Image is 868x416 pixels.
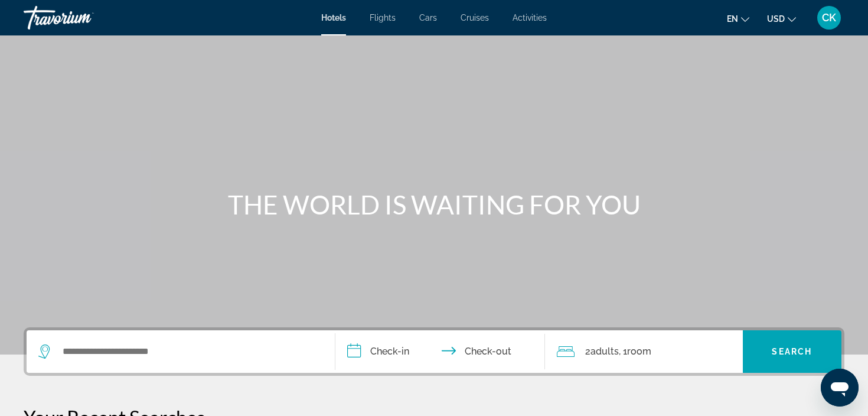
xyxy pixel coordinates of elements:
span: CK [822,12,836,24]
button: Change language [727,10,749,27]
span: Room [627,346,651,357]
span: en [727,14,738,24]
span: Adults [590,346,619,357]
a: Hotels [321,13,346,22]
button: Change currency [767,10,796,27]
div: Search widget [27,330,841,373]
button: Search [743,330,842,373]
span: Search [772,347,812,356]
button: User Menu [814,5,844,30]
a: Flights [370,13,396,22]
a: Cars [419,13,437,22]
button: Travelers: 2 adults, 0 children [545,330,743,373]
a: Cruises [461,13,489,22]
h1: THE WORLD IS WAITING FOR YOU [213,189,655,220]
a: Travorium [24,2,142,33]
a: Activities [513,13,547,22]
span: , 1 [619,343,651,360]
button: Check in and out dates [335,330,545,373]
span: USD [767,14,785,24]
iframe: Button to launch messaging window [821,369,859,407]
span: 2 [585,343,619,360]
